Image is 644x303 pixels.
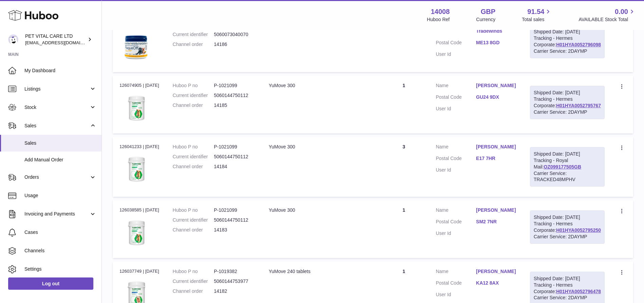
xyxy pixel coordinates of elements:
[476,219,516,225] a: SM2 7NR
[481,7,495,16] strong: GBP
[214,82,255,89] dd: P-1021099
[173,154,214,160] dt: Current identifier
[436,39,476,48] dt: Postal Code
[436,82,476,91] dt: Name
[24,67,96,74] span: My Dashboard
[214,227,255,233] dd: 14183
[436,51,476,58] dt: User Id
[436,207,476,215] dt: Name
[556,227,601,233] a: H01HYA0052795250
[24,174,89,180] span: Orders
[269,268,372,275] div: YuMove 240 tablets
[427,16,450,23] div: Huboo Ref
[24,192,96,199] span: Usage
[530,147,605,187] div: Tracking - Royal Mail:
[173,102,214,109] dt: Channel order
[214,31,255,38] dd: 5060073040070
[214,163,255,170] dd: 14184
[24,248,96,254] span: Channels
[544,164,582,170] a: OZ099177505GB
[24,140,96,146] span: Sales
[214,217,255,223] dd: 5060144750112
[436,155,476,163] dt: Postal Code
[534,234,601,240] div: Carrier Service: 2DAYMP
[269,82,372,89] div: YuMove 300
[530,25,605,58] div: Tracking - Hermes Corporate:
[173,144,214,150] dt: Huboo P no
[214,268,255,275] dd: P-1019382
[534,90,601,96] div: Shipped Date: [DATE]
[24,123,89,129] span: Sales
[8,34,18,45] img: petvitalcare@gmail.com
[24,211,89,217] span: Invoicing and Payments
[379,200,429,258] td: 1
[476,16,496,23] div: Currency
[214,154,255,160] dd: 5060144750112
[25,40,100,45] span: [EMAIL_ADDRESS][DOMAIN_NAME]
[119,91,153,125] img: 1732006879.jpg
[534,275,601,282] div: Shipped Date: [DATE]
[534,170,601,183] div: Carrier Service: TRACKED48MPHV
[173,92,214,99] dt: Current identifier
[578,16,636,23] span: AVAILABLE Stock Total
[534,109,601,115] div: Carrier Service: 2DAYMP
[556,42,601,47] a: H01HYA0052796098
[476,82,516,89] a: [PERSON_NAME]
[269,144,372,150] div: YuMove 300
[476,39,516,46] a: ME13 8GD
[173,163,214,170] dt: Channel order
[173,268,214,275] dt: Huboo P no
[476,280,516,286] a: KA12 8AX
[379,76,429,133] td: 1
[530,86,605,119] div: Tracking - Hermes Corporate:
[214,207,255,213] dd: P-1021099
[214,92,255,99] dd: 5060144750112
[173,207,214,213] dt: Huboo P no
[119,207,159,213] div: 126038585 | [DATE]
[173,217,214,223] dt: Current identifier
[436,106,476,112] dt: User Id
[534,48,601,54] div: Carrier Service: 2DAYMP
[534,29,601,35] div: Shipped Date: [DATE]
[24,86,89,92] span: Listings
[214,144,255,150] dd: P-1021099
[615,7,628,16] span: 0.00
[476,268,516,275] a: [PERSON_NAME]
[431,7,450,16] strong: 14008
[476,207,516,213] a: [PERSON_NAME]
[476,144,516,150] a: [PERSON_NAME]
[173,41,214,48] dt: Channel order
[556,289,601,294] a: H01HYA0052796478
[214,278,255,285] dd: 5060144753977
[24,229,96,236] span: Cases
[527,7,544,16] span: 91.54
[214,102,255,109] dd: 14185
[24,104,89,111] span: Stock
[436,167,476,173] dt: User Id
[119,268,159,274] div: 126037749 | [DATE]
[534,151,601,157] div: Shipped Date: [DATE]
[269,207,372,213] div: YuMove 300
[436,94,476,102] dt: Postal Code
[119,30,153,64] img: 1732007053.jpg
[476,155,516,162] a: E17 7HR
[379,137,429,197] td: 3
[173,82,214,89] dt: Huboo P no
[214,41,255,48] dd: 14186
[530,210,605,244] div: Tracking - Hermes Corporate:
[534,294,601,301] div: Carrier Service: 2DAYMP
[476,94,516,100] a: GU24 9DX
[119,144,159,150] div: 126041233 | [DATE]
[436,268,476,276] dt: Name
[173,278,214,285] dt: Current identifier
[173,227,214,233] dt: Channel order
[522,16,552,23] span: Total sales
[436,230,476,237] dt: User Id
[24,157,96,163] span: Add Manual Order
[173,31,214,38] dt: Current identifier
[534,214,601,221] div: Shipped Date: [DATE]
[556,103,601,108] a: H01HYA0052795767
[436,219,476,227] dt: Postal Code
[379,15,429,72] td: 1
[119,82,159,89] div: 126074905 | [DATE]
